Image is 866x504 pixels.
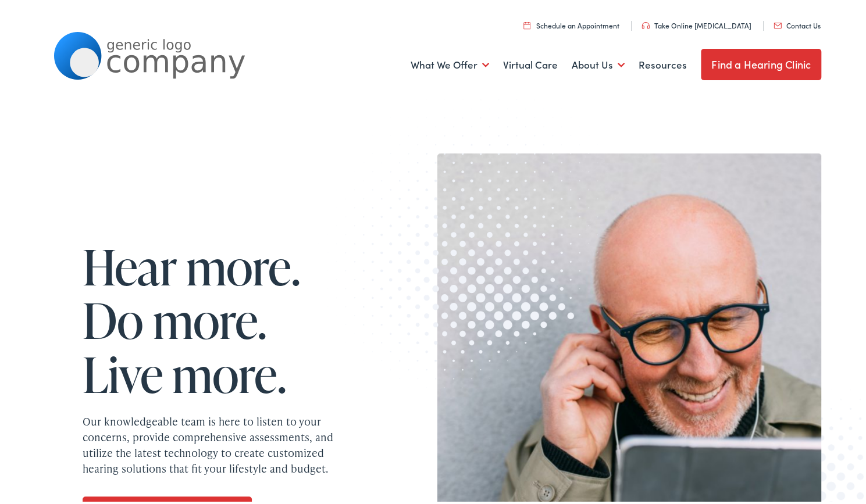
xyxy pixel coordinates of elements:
a: Resources [639,41,687,84]
span: Live [83,345,163,398]
img: utility icon [642,20,650,27]
span: more. [186,237,300,291]
a: Find a Hearing Clinic [701,47,821,78]
a: Contact Us [774,18,821,28]
span: more. [153,291,267,344]
a: What We Offer [411,41,489,84]
a: Take Online [MEDICAL_DATA] [642,18,751,28]
a: Virtual Care [503,41,558,84]
span: Do [83,291,143,344]
span: Hear [83,237,177,291]
a: About Us [572,41,625,84]
a: Schedule an Appointment [523,18,619,28]
span: more. [172,345,286,398]
img: Graphic image with a halftone pattern, contributing to the site's visual design. [318,79,625,395]
img: utility icon [523,19,530,27]
p: Our knowledgeable team is here to listen to your concerns, provide comprehensive assessments, and... [83,411,362,474]
img: utility icon [774,20,782,26]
